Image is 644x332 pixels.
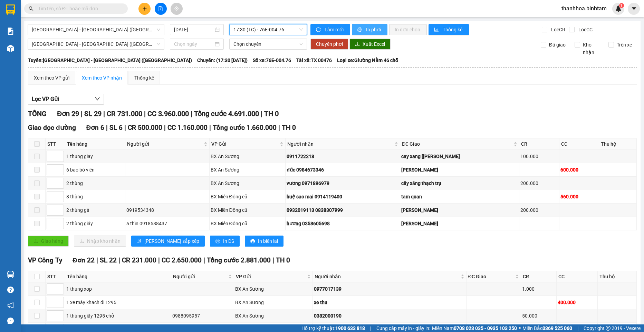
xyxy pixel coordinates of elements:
span: file-add [158,6,163,11]
span: SL 22 [100,256,117,264]
span: Miền Nam [432,324,517,332]
div: BX An Sương [235,285,312,293]
span: Xuất Excel [363,40,385,48]
span: | [106,124,108,132]
span: notification [7,302,14,309]
div: 0977017139 [314,285,465,293]
button: printerIn phơi [352,24,387,35]
th: CC [559,138,599,150]
span: | [96,256,98,264]
span: | [209,124,211,132]
span: SL 29 [84,110,102,118]
span: Lọc VP Gửi [32,95,59,103]
div: 200.000 [520,179,558,187]
td: BX An Sương [234,282,313,296]
span: ĐC Giao [468,273,514,280]
td: BX An Sương [210,150,286,163]
td: BX An Sương [234,296,313,309]
div: 8 thùng [66,193,124,200]
div: 560.000 [560,193,598,200]
div: cây xăng thạch trụ [401,179,518,187]
div: 100.000 [520,153,558,160]
span: plus [142,6,147,11]
button: caret-down [628,3,640,15]
div: [PERSON_NAME] [401,206,518,214]
div: BX An Sương [211,166,285,174]
span: CR 731.000 [107,110,142,118]
span: Đơn 29 [57,110,79,118]
div: 0911722218 [287,153,399,160]
span: | [158,256,160,264]
div: Xem theo VP nhận [82,74,122,82]
td: BX Miền Đông cũ [210,217,286,230]
div: BX An Sương [235,299,312,306]
div: 0919534348 [126,206,208,214]
button: printerIn biên lai [245,236,283,247]
span: Người gửi [173,273,227,280]
div: vương 0971896979 [287,179,399,187]
td: BX An Sương [210,163,286,177]
div: 50.000 [522,312,555,320]
span: | [164,124,166,132]
span: Trên xe [614,41,635,49]
div: Thống kê [134,74,154,82]
span: download [355,42,360,47]
span: | [272,256,274,264]
span: Người gửi [127,140,202,148]
span: TH 0 [282,124,296,132]
span: printer [357,27,363,33]
span: printer [250,239,255,244]
div: 1 thung giay [66,153,124,160]
button: aim [171,3,183,15]
div: 2 thùng giây [66,220,124,227]
span: | [261,110,262,118]
span: | [118,256,120,264]
div: 200.000 [520,206,558,214]
div: tam quan [401,193,518,200]
span: | [124,124,126,132]
div: huệ sao mai 0914119400 [287,193,399,200]
th: Tên hàng [65,271,171,282]
span: aim [174,6,179,11]
th: CR [521,271,557,282]
div: BX Miền Đông cũ [211,193,285,200]
span: Số xe: 76E-004.76 [253,56,291,64]
div: 0382000190 [314,312,465,320]
div: 1 thung xop [66,285,170,293]
th: STT [46,138,65,150]
span: Tài xế: TX 00476 [296,56,332,64]
span: Hỗ trợ kỹ thuật: [301,324,365,332]
span: Chọn chuyến [233,39,303,49]
button: Chuyển phơi [310,39,348,50]
strong: 0369 525 060 [542,325,572,331]
div: cay xang [[PERSON_NAME] [401,153,518,160]
span: In phơi [366,26,382,33]
div: 2 thùng gà [66,206,124,214]
span: | [81,110,83,118]
button: sort-ascending[PERSON_NAME] sắp xếp [131,236,205,247]
div: 0988095957 [172,312,233,320]
span: copyright [606,326,611,331]
div: BX An Sương [211,153,285,160]
span: 17:30 (TC) - 76E-004.76 [233,24,303,35]
div: xe thu [314,299,465,306]
span: search [29,6,33,11]
th: Tên hàng [65,138,125,150]
button: bar-chartThống kê [429,24,469,35]
div: BX Miền Đông cũ [211,220,285,227]
div: 400.000 [558,299,596,306]
span: Người nhận [315,273,459,280]
div: 600.000 [560,166,598,174]
button: file-add [155,3,167,15]
div: a thìn 0918588437 [126,220,208,227]
span: bar-chart [434,27,440,33]
button: plus [138,3,151,15]
span: ĐC Giao [402,140,512,148]
div: hương 0358605698 [287,220,399,227]
span: printer [215,239,220,244]
strong: 0708 023 035 - 0935 103 250 [454,325,517,331]
span: Tổng cước 2.881.000 [207,256,271,264]
span: Tổng cước 4.691.000 [194,110,259,118]
th: STT [46,271,65,282]
span: question-circle [7,287,14,293]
